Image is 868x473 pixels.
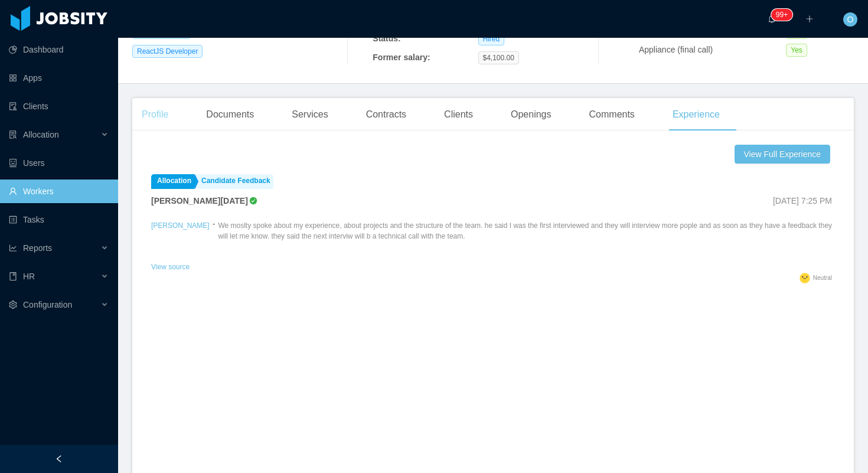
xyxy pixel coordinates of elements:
i: icon: book [9,272,17,280]
i: icon: solution [9,131,17,139]
div: Openings [501,98,561,131]
span: Allocation [23,130,59,139]
p: We moslty spoke about my experience, about projects and the structure of the team. he said I was ... [218,220,835,242]
div: Comments [580,98,644,131]
b: Former salary: [373,53,430,62]
span: Neutral [813,275,832,281]
a: [PERSON_NAME] [151,221,210,230]
b: Status: [373,34,400,43]
span: Configuration [23,300,72,309]
i: icon: setting [9,301,17,309]
div: Experience [663,98,729,131]
strong: [PERSON_NAME][DATE] [151,196,248,205]
sup: 1655 [771,9,792,21]
span: $4,100.00 [478,51,519,64]
a: View source [151,263,190,271]
span: Reports [23,243,52,253]
a: View Full Experience [735,145,835,164]
div: Contracts [357,98,416,131]
a: icon: pie-chartDashboard [9,38,109,61]
div: Appliance (final call) [639,44,786,56]
a: icon: robotUsers [9,151,109,175]
span: HR [23,272,35,281]
a: Allocation [151,174,194,189]
span: ReactJS Developer [132,45,203,58]
span: O [847,12,854,27]
div: - [213,218,216,259]
a: Candidate Feedback [195,174,273,189]
div: Services [282,98,337,131]
div: Profile [132,98,178,131]
div: Clients [435,98,482,131]
span: Yes [786,44,807,57]
span: Hired [478,32,505,45]
i: icon: line-chart [9,244,17,252]
a: icon: auditClients [9,94,109,118]
i: icon: bell [768,15,776,23]
a: icon: appstoreApps [9,66,109,90]
div: Documents [197,98,263,131]
span: [DATE] 7:25 PM [773,196,832,205]
a: icon: profileTasks [9,208,109,231]
button: View Full Experience [735,145,830,164]
a: icon: userWorkers [9,180,109,203]
i: icon: plus [805,15,814,23]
